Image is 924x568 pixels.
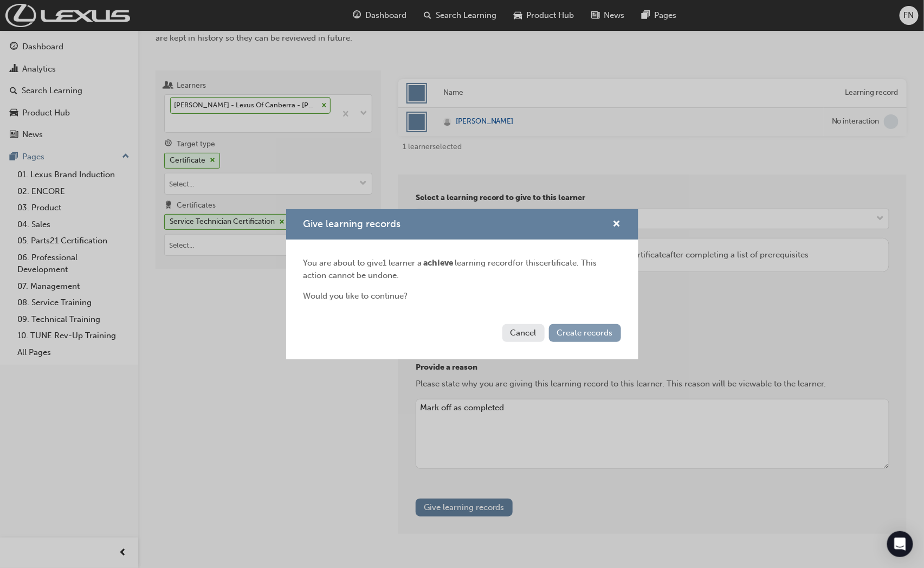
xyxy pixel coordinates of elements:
button: Cancel [502,324,545,342]
span: Create records [557,328,613,338]
span: achieve [422,258,455,268]
div: You are about to give 1 learner a learning record for this certificate . This action cannot be un... [303,257,621,281]
span: Give learning records [303,218,401,230]
div: Open Intercom Messenger [887,531,913,557]
button: Create records [549,324,621,342]
button: cross-icon [613,218,621,231]
div: Would you like to continue? [303,290,621,302]
div: Give learning records [286,209,638,359]
span: cross-icon [613,220,621,230]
